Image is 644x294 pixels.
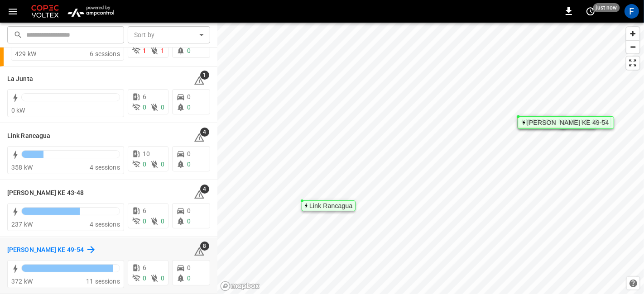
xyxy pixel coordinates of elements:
h6: Loza Colon KE 43-48 [7,188,84,198]
div: Map marker [302,200,356,211]
div: Link Rancagua [309,203,352,209]
img: Customer Logo [29,3,61,20]
span: 4 [200,128,209,137]
span: 6 [143,207,146,214]
span: 8 [200,242,209,251]
span: just now [593,3,620,12]
span: 0 [187,93,191,100]
span: 358 kW [11,164,33,171]
h6: Loza Colon KE 49-54 [7,245,84,255]
span: 0 [161,218,164,225]
span: 6 sessions [90,50,120,57]
div: Map marker [518,116,614,129]
canvas: Map [217,23,644,294]
span: 0 [161,275,164,282]
span: 0 [187,275,191,282]
span: 237 kW [11,221,33,228]
span: 4 sessions [90,221,120,228]
span: 0 [143,218,146,225]
span: 0 [143,104,146,111]
a: Mapbox homepage [220,281,260,291]
span: 372 kW [11,278,33,285]
span: 0 [187,150,191,157]
span: 0 [161,161,164,168]
span: 0 [187,104,191,111]
span: 6 [143,93,146,100]
span: 429 kW [15,50,36,57]
span: 0 [187,161,191,168]
button: Zoom out [626,40,639,53]
span: 6 [143,264,146,271]
h6: Link Rancagua [7,131,50,141]
span: 0 [187,207,191,214]
h6: La Junta [7,74,33,84]
span: 0 [187,218,191,225]
span: 4 sessions [90,164,120,171]
span: 0 [161,104,164,111]
span: 11 sessions [86,278,120,285]
span: 0 kW [11,107,25,114]
span: 0 [187,47,191,54]
span: 1 [143,47,146,54]
div: [PERSON_NAME] KE 49-54 [527,120,609,125]
div: profile-icon [625,4,639,19]
span: 10 [143,150,150,157]
span: 4 [200,185,209,194]
span: 1 [161,47,164,54]
span: Zoom out [626,41,639,53]
span: 0 [187,264,191,271]
span: 0 [143,161,146,168]
span: 0 [143,275,146,282]
span: 1 [200,71,209,80]
button: Zoom in [626,27,639,40]
button: set refresh interval [583,4,598,19]
img: ampcontrol.io logo [64,3,117,20]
